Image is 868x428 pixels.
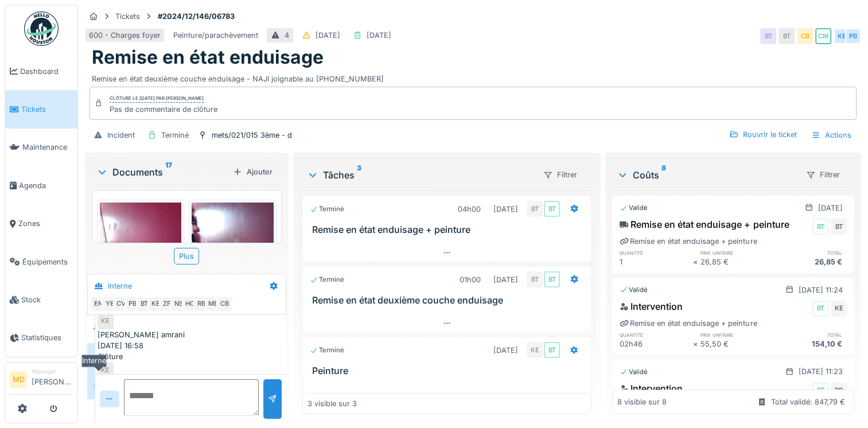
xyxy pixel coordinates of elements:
div: KE [527,342,543,358]
h3: Remise en état enduisage + peinture [312,224,586,235]
span: Dashboard [20,66,73,77]
a: Statistiques [5,319,77,357]
div: 01h00 [460,274,481,285]
div: Tâches [307,168,534,182]
a: MD Manager[PERSON_NAME] [10,367,73,395]
sup: 17 [165,165,172,179]
div: CM [815,28,831,44]
strong: #2024/12/146/06783 [153,11,239,22]
h6: total [773,331,847,338]
span: Zones [18,218,73,229]
div: Clôture [98,351,284,362]
div: 154,10 € [773,338,847,349]
h1: Remise en état enduisage [92,46,324,68]
h6: total [773,249,847,256]
div: PB [831,383,847,399]
div: KE [834,28,850,44]
img: Badge_color-CXgf-gQk.svg [24,11,59,46]
div: Terminé [161,130,189,141]
div: BT [544,201,560,217]
div: Validé [620,203,648,213]
div: BT [831,219,847,235]
h6: quantité [620,331,693,338]
div: BT [812,301,828,317]
div: 4 [285,30,289,41]
div: [DATE] [493,345,518,356]
span: Équipements [22,256,73,267]
div: KE [98,313,114,329]
div: Manager [32,367,73,376]
div: Documents [96,165,228,179]
div: Rouvrir le ticket [725,127,801,142]
h3: Remise en état deuxième couche enduisage [312,295,586,306]
div: Intervention [620,382,683,395]
div: MB [205,296,221,312]
a: Dashboard [5,52,77,90]
img: pwvm2w7uk48bnvrbg69jpzsqwkax [100,203,181,312]
h3: Peinture [312,365,586,376]
div: [DATE] [818,203,843,213]
div: HC [182,296,198,312]
div: RB [193,296,209,312]
div: Pas de commentaire de clôture [110,104,217,115]
div: Filtrer [538,166,582,183]
div: Remise en état enduisage + peinture [620,217,789,231]
div: Ajouter [228,164,277,180]
span: Maintenance [22,142,73,153]
div: 3 visible sur 3 [308,398,357,409]
sup: 3 [357,168,361,182]
span: Agenda [19,180,73,191]
div: BT [544,342,560,358]
div: Validé [620,367,648,377]
div: Validé [620,285,648,295]
div: Coûts [617,168,796,182]
div: BT [527,271,543,287]
div: Peinture/parachèvement [173,30,258,41]
h6: prix unitaire [700,331,774,338]
div: BT [812,219,828,235]
div: 04h00 [458,204,481,215]
div: CB [797,28,813,44]
div: [DATE] [493,204,518,215]
div: mets/021/015 3ème - d [212,130,292,141]
div: [DATE] [316,30,340,41]
a: Équipements [5,243,77,281]
div: CB [216,296,232,312]
span: Stock [21,294,73,305]
sup: 8 [661,168,666,182]
div: [DATE] [367,30,391,41]
div: YE [102,296,118,312]
span: Tickets [21,104,73,115]
div: [DATE] 16:58 [98,340,284,351]
div: KE [147,296,164,312]
h6: prix unitaire [700,249,774,256]
div: 02h46 [620,338,693,349]
a: Stock [5,281,77,318]
div: Terminé [310,204,344,214]
li: MD [10,371,27,388]
div: Tickets [115,11,140,22]
div: Interne [108,281,132,291]
div: Incident [107,130,135,141]
div: Terminé [310,345,344,355]
div: 600 - Charges foyer [89,30,161,41]
a: Zones [5,205,77,243]
div: 55,50 € [700,338,774,349]
div: PB [845,28,861,44]
div: ZF [159,296,175,312]
div: Total validé: 847,79 € [771,396,845,407]
img: s32oy5b2aumquwtwlcym6vl31ymf [192,203,273,312]
div: [PERSON_NAME] amrani [98,329,284,340]
div: Terminé [310,275,344,285]
h6: quantité [620,249,693,256]
div: NS [170,296,186,312]
div: Interne [81,355,107,367]
div: CV [113,296,129,312]
a: Tickets [5,90,77,128]
div: × [693,338,700,349]
div: BT [812,383,828,399]
div: EN [90,296,106,312]
div: Remise en état enduisage + peinture [620,236,757,247]
div: BT [760,28,776,44]
div: BT [136,296,152,312]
